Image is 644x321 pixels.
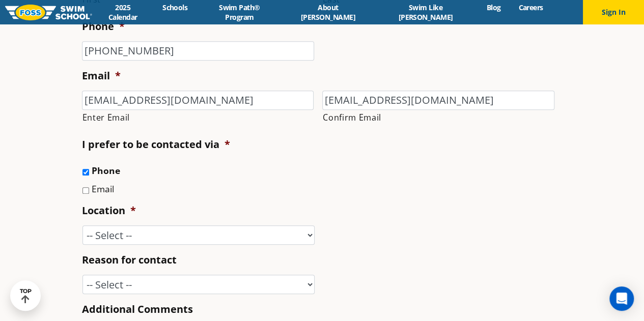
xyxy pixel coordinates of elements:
label: Email [92,182,114,195]
label: Enter Email [82,110,314,125]
div: TOP [20,288,32,304]
label: Confirm Email [323,110,554,125]
label: Phone [92,164,120,177]
a: Blog [478,3,510,12]
a: Swim Path® Program [197,3,283,22]
label: Email [82,69,121,82]
label: I prefer to be contacted via [82,138,230,151]
a: Schools [154,3,197,12]
label: Phone [82,20,125,33]
label: Reason for contact [82,253,177,267]
div: Open Intercom Messenger [609,286,634,311]
a: About [PERSON_NAME] [283,3,374,22]
label: Additional Comments [82,303,193,316]
label: Location [82,204,136,217]
a: Careers [510,3,552,12]
a: 2025 Calendar [92,3,154,22]
a: Swim Like [PERSON_NAME] [374,3,478,22]
img: FOSS Swim School Logo [5,5,92,20]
